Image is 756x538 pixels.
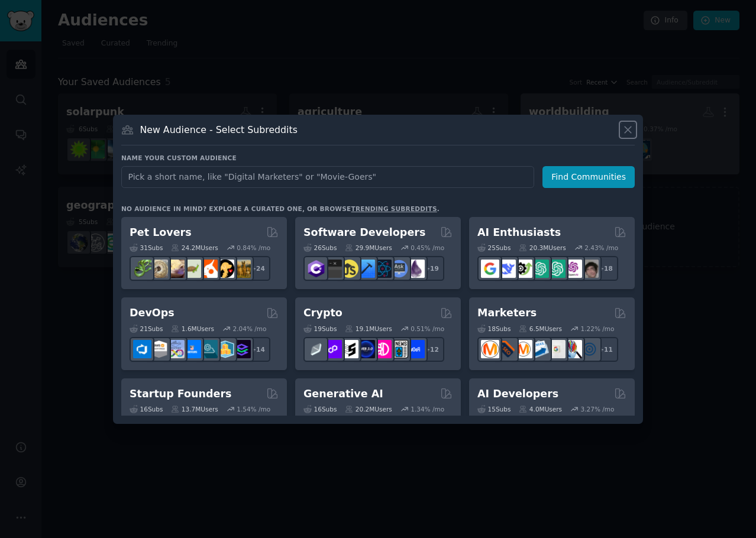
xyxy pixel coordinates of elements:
[166,340,185,358] img: Docker_DevOps
[477,387,558,401] h2: AI Developers
[199,340,218,358] img: platformengineering
[345,244,392,252] div: 29.9M Users
[593,337,618,362] div: + 11
[581,325,615,333] div: 1.22 % /mo
[232,260,251,278] img: dogbreed
[171,244,218,252] div: 24.2M Users
[130,387,231,401] h2: Startup Founders
[232,340,251,358] img: PlatformEngineers
[216,340,234,358] img: aws_cdk
[130,325,163,333] div: 21 Sub s
[183,340,201,358] img: DevOpsLinks
[357,340,375,358] img: web3
[593,256,618,281] div: + 18
[406,260,425,278] img: elixir
[233,325,267,333] div: 2.04 % /mo
[121,205,440,213] div: No audience in mind? Explore a curated one, or browse .
[171,405,218,413] div: 13.7M Users
[130,244,163,252] div: 31 Sub s
[121,154,635,162] h3: Name your custom audience
[519,405,562,413] div: 4.0M Users
[150,340,168,358] img: AWS_Certified_Experts
[245,337,270,362] div: + 14
[519,244,566,252] div: 20.3M Users
[340,260,358,278] img: learnjavascript
[419,337,444,362] div: + 12
[345,405,392,413] div: 20.2M Users
[307,340,325,358] img: ethfinance
[481,340,499,358] img: content_marketing
[519,325,562,333] div: 6.5M Users
[419,256,444,281] div: + 19
[411,325,444,333] div: 0.51 % /mo
[303,244,337,252] div: 26 Sub s
[171,325,214,333] div: 1.6M Users
[133,260,151,278] img: herpetology
[357,260,375,278] img: iOSProgramming
[199,260,218,278] img: cockatiel
[183,260,201,278] img: turtle
[477,325,511,333] div: 18 Sub s
[351,205,437,212] a: trending subreddits
[303,405,337,413] div: 16 Sub s
[303,387,383,401] h2: Generative AI
[373,340,392,358] img: defiblockchain
[531,260,549,278] img: chatgpt_promptDesign
[237,244,270,252] div: 0.84 % /mo
[130,225,192,240] h2: Pet Lovers
[584,244,618,252] div: 2.43 % /mo
[130,306,175,320] h2: DevOps
[411,244,444,252] div: 0.45 % /mo
[477,244,511,252] div: 25 Sub s
[303,306,343,320] h2: Crypto
[564,260,582,278] img: OpenAIDev
[481,260,499,278] img: GoogleGeminiAI
[580,260,599,278] img: ArtificalIntelligence
[140,124,298,136] h3: New Audience - Select Subreddits
[497,260,516,278] img: DeepSeek
[150,260,168,278] img: ballpython
[547,340,566,358] img: googleads
[133,340,151,358] img: azuredevops
[303,325,337,333] div: 19 Sub s
[373,260,392,278] img: reactnative
[324,260,342,278] img: software
[245,256,270,281] div: + 24
[340,340,358,358] img: ethstaker
[166,260,185,278] img: leopardgeckos
[477,306,537,320] h2: Marketers
[345,325,392,333] div: 19.1M Users
[307,260,325,278] img: csharp
[531,340,549,358] img: Emailmarketing
[581,405,615,413] div: 3.27 % /mo
[130,405,163,413] div: 16 Sub s
[497,340,516,358] img: bigseo
[324,340,342,358] img: 0xPolygon
[303,225,425,240] h2: Software Developers
[542,166,635,188] button: Find Communities
[580,340,599,358] img: OnlineMarketing
[390,340,408,358] img: CryptoNews
[477,405,511,413] div: 15 Sub s
[564,340,582,358] img: MarketingResearch
[237,405,270,413] div: 1.54 % /mo
[514,260,532,278] img: AItoolsCatalog
[514,340,532,358] img: AskMarketing
[216,260,234,278] img: PetAdvice
[121,166,534,188] input: Pick a short name, like "Digital Marketers" or "Movie-Goers"
[390,260,408,278] img: AskComputerScience
[406,340,425,358] img: defi_
[477,225,561,240] h2: AI Enthusiasts
[547,260,566,278] img: chatgpt_prompts_
[411,405,444,413] div: 1.34 % /mo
